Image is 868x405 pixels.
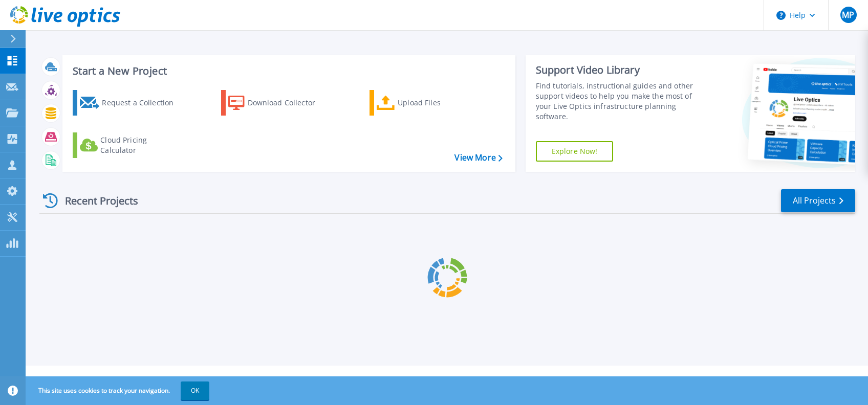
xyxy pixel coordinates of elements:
a: Cloud Pricing Calculator [73,132,187,158]
a: All Projects [781,189,855,212]
span: MP [842,11,854,19]
a: Upload Files [370,90,484,116]
span: This site uses cookies to track your navigation. [28,381,209,400]
a: View More [454,153,502,163]
h3: Start a New Project [73,65,502,77]
button: OK [181,381,209,400]
div: Upload Files [398,93,480,113]
div: Request a Collection [102,93,184,113]
a: Request a Collection [73,90,187,116]
a: Explore Now! [536,141,614,162]
div: Download Collector [248,93,330,113]
div: Support Video Library [536,63,703,77]
a: Download Collector [221,90,335,116]
div: Cloud Pricing Calculator [100,135,182,155]
div: Recent Projects [39,188,152,213]
div: Find tutorials, instructional guides and other support videos to help you make the most of your L... [536,81,703,122]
